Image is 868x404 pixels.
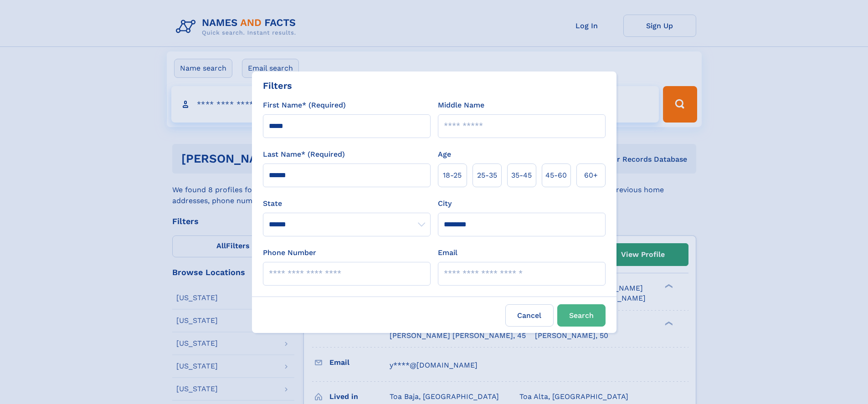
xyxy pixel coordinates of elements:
[263,198,431,209] label: State
[443,170,462,181] span: 18‑25
[438,198,452,209] label: City
[263,149,345,160] label: Last Name* (Required)
[557,304,606,327] button: Search
[263,247,316,258] label: Phone Number
[477,170,497,181] span: 25‑35
[263,100,346,111] label: First Name* (Required)
[584,170,598,181] span: 60+
[511,170,532,181] span: 35‑45
[438,149,451,160] label: Age
[438,100,484,111] label: Middle Name
[545,170,567,181] span: 45‑60
[263,79,292,92] div: Filters
[438,247,457,258] label: Email
[505,304,554,327] label: Cancel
